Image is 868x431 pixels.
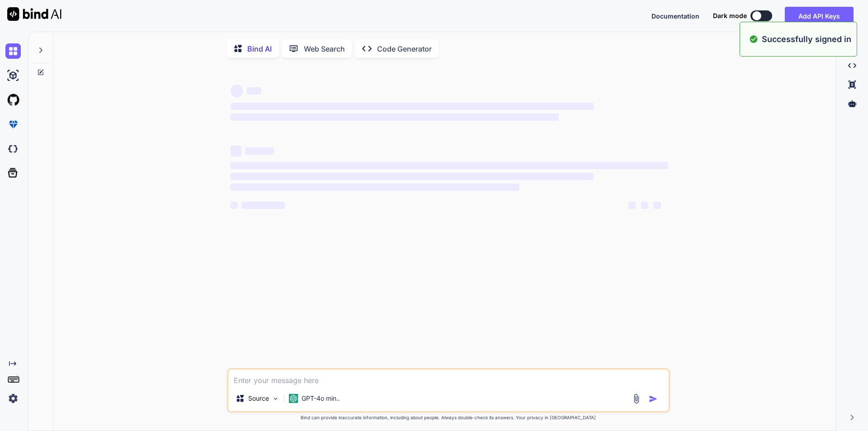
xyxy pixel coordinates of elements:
[785,7,854,25] button: Add API Keys
[304,43,345,54] p: Web Search
[5,117,21,132] img: premium
[651,12,699,20] span: Documentation
[5,391,21,406] img: settings
[631,393,642,404] img: attachment
[231,202,238,209] span: ‌
[5,43,21,59] img: chat
[231,162,668,169] span: ‌
[5,92,21,108] img: githubLight
[231,173,594,180] span: ‌
[245,147,274,155] span: ‌
[749,33,758,45] img: alert
[5,68,21,83] img: ai-studio
[302,394,340,403] p: GPT-4o min..
[628,202,636,209] span: ‌
[7,7,61,21] img: Bind AI
[241,202,285,209] span: ‌
[247,43,272,54] p: Bind AI
[231,184,519,191] span: ‌
[231,114,559,121] span: ‌
[227,414,670,421] p: Bind can provide inaccurate information, including about people. Always double-check its answers....
[247,87,261,95] span: ‌
[248,394,269,403] p: Source
[231,146,241,156] span: ‌
[649,394,658,403] img: icon
[272,395,279,403] img: Pick Models
[289,394,298,403] img: GPT-4o mini
[762,33,851,45] p: Successfully signed in
[231,103,594,110] span: ‌
[5,141,21,156] img: darkCloudIdeIcon
[641,202,648,209] span: ‌
[651,11,699,21] button: Documentation
[231,85,243,97] span: ‌
[713,11,747,20] span: Dark mode
[377,43,432,54] p: Code Generator
[654,202,661,209] span: ‌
